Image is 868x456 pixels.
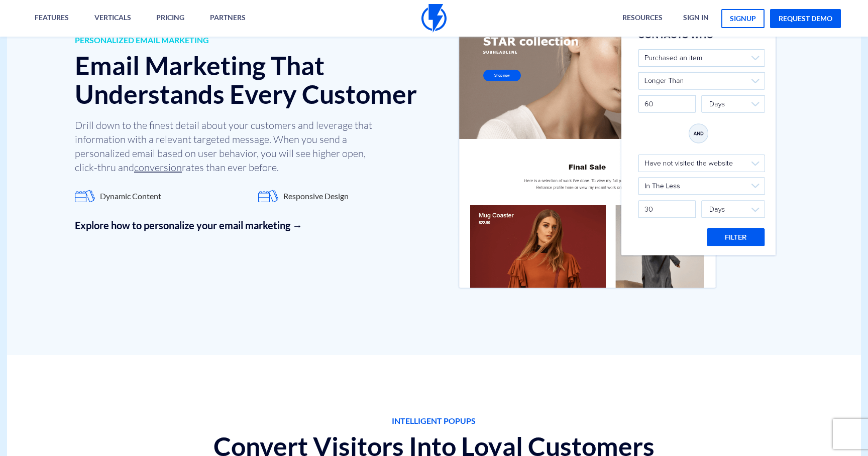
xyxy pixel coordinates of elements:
[75,35,426,46] span: PERSONALIZED EMAIL MARKETING
[721,9,765,28] a: signup
[283,191,349,202] span: Responsive Design
[100,191,161,202] span: Dynamic Content
[770,9,841,28] a: request demo
[75,51,426,108] h2: Email Marketing That Understands Every Customer
[192,415,676,427] span: Intelligent POPUPS
[75,118,376,175] p: Drill down to the finest detail about your customers and leverage that information with a relevan...
[134,161,182,174] u: conversion
[75,218,426,233] a: Explore how to personalize your email marketing →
